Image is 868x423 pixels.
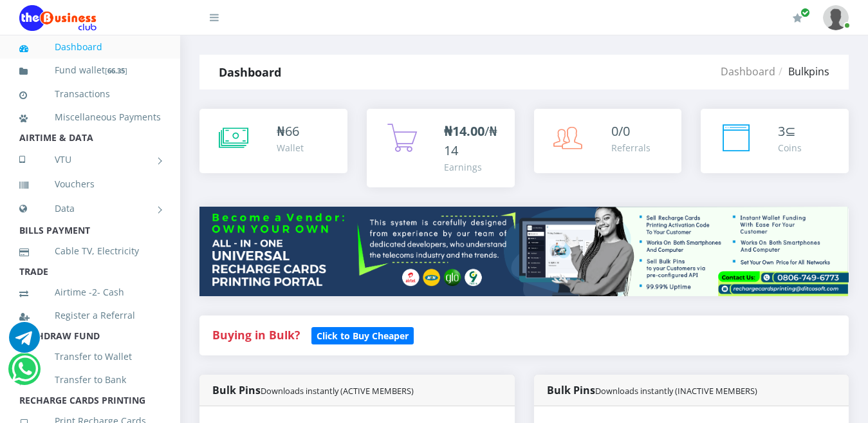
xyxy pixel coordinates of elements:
[611,122,630,140] span: 0/0
[367,109,515,187] a: ₦14.00/₦14 Earnings
[199,207,849,296] img: multitenant_rcp.png
[611,141,651,155] div: Referrals
[19,277,161,307] a: Airtime -2- Cash
[793,13,802,23] i: Renew/Upgrade Subscription
[444,160,502,174] div: Earnings
[778,122,802,141] div: ⊆
[444,122,497,159] span: /₦14
[444,122,485,140] b: ₦14.00
[778,141,802,155] div: Coins
[212,383,414,397] strong: Bulk Pins
[19,32,161,62] a: Dashboard
[19,144,161,176] a: VTU
[277,122,304,141] div: ₦
[534,109,682,173] a: 0/0 Referrals
[219,64,281,80] strong: Dashboard
[19,236,161,266] a: Cable TV, Electricity
[12,363,38,384] a: Chat for support
[105,66,127,75] small: [ ]
[778,122,785,140] span: 3
[775,64,829,79] li: Bulkpins
[261,385,414,397] small: Downloads instantly (ACTIVE MEMBERS)
[19,79,161,109] a: Transactions
[9,332,40,353] a: Chat for support
[311,327,414,343] a: Click to Buy Cheaper
[547,383,757,397] strong: Bulk Pins
[277,141,304,155] div: Wallet
[19,193,161,225] a: Data
[19,5,97,31] img: Logo
[19,365,161,395] a: Transfer to Bank
[317,330,409,342] b: Click to Buy Cheaper
[19,55,161,86] a: Fund wallet[66.35]
[285,122,299,140] span: 66
[595,385,757,397] small: Downloads instantly (INACTIVE MEMBERS)
[19,301,161,330] a: Register a Referral
[800,8,810,17] span: Renew/Upgrade Subscription
[721,64,775,79] a: Dashboard
[19,169,161,199] a: Vouchers
[199,109,347,173] a: ₦66 Wallet
[823,5,849,30] img: User
[212,327,300,343] strong: Buying in Bulk?
[107,66,125,75] b: 66.35
[19,342,161,371] a: Transfer to Wallet
[19,102,161,132] a: Miscellaneous Payments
